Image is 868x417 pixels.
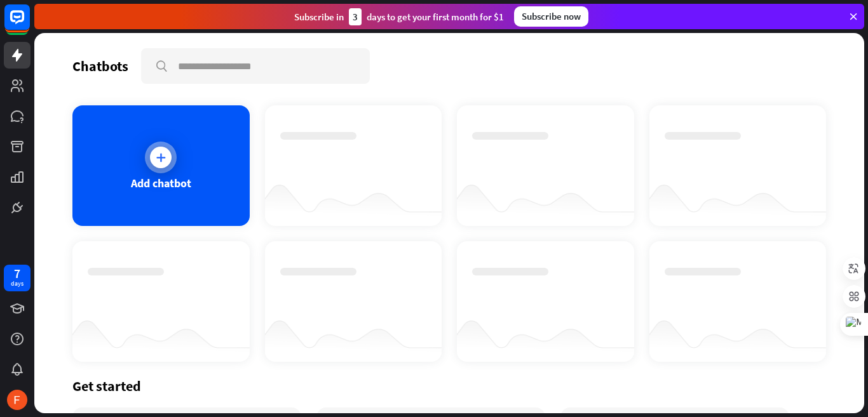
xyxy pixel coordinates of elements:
[72,57,128,75] div: Chatbots
[131,176,191,190] div: Add chatbot
[4,265,31,291] a: 7 days
[10,5,48,43] button: Open LiveChat chat widget
[11,279,24,288] div: days
[14,268,20,279] div: 7
[72,377,826,395] div: Get started
[294,8,504,25] div: Subscribe in days to get your first month for $1
[349,8,362,25] div: 3
[514,6,588,27] div: Subscribe now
